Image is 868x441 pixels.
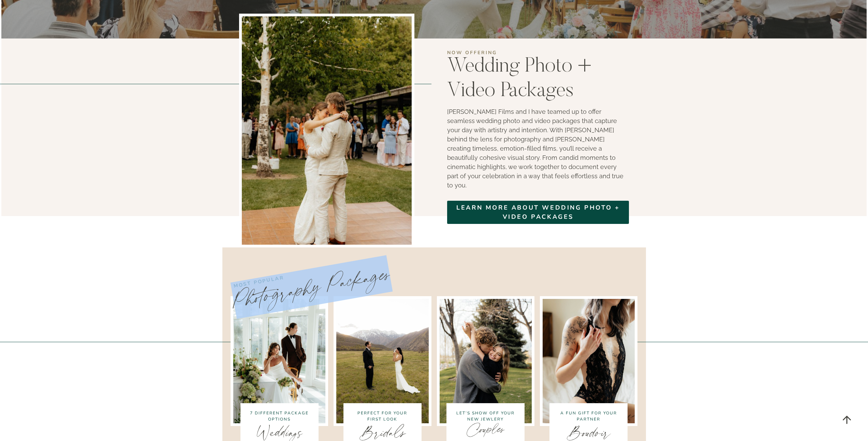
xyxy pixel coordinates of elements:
a: Scroll to top [836,409,858,431]
img: bride and groom sitting at their wedding table [231,296,328,426]
p: most popular [233,212,635,290]
img: man kissing his fiance on the cheek [437,296,534,426]
p: [PERSON_NAME] Films and I have teamed up to offer seamless wedding photo and video packages that ... [447,107,629,190]
p: now offering [447,46,629,56]
img: bride taking a photo of the groom with a Polaroid camera at Big Springs Park [334,296,431,426]
p: perfect for your first look [350,410,415,422]
p: a fun gift for your partner [556,410,621,422]
p: let’s show off your new jewlery [453,410,518,422]
img: woman in black bodysuit in bed [540,296,637,426]
a: Couples [467,416,504,441]
h2: Wedding photo + Video Packages [447,55,629,104]
span: Learn more about wedding photo + Video packages [453,203,623,222]
a: Learn more about wedding photo + Video packages [447,201,629,224]
p: 7 different package options [247,410,312,422]
h2: Photography Packages [232,218,636,313]
img: bride and grooms first dance at Jolley's Ranch [239,14,415,248]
